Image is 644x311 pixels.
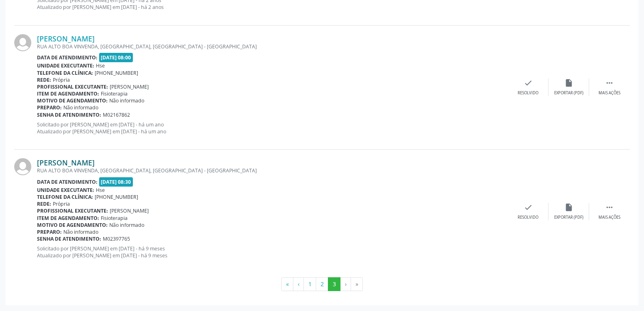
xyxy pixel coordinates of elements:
span: Não informado [109,222,144,228]
i:  [605,78,614,87]
b: Telefone da clínica: [37,194,93,200]
span: [PERSON_NAME] [110,83,149,90]
img: img [14,34,31,51]
button: Go to page 1 [304,277,316,291]
b: Item de agendamento: [37,90,99,97]
button: Go to first page [281,277,293,291]
i: insert_drive_file [564,203,573,212]
a: [PERSON_NAME] [37,158,95,167]
b: Unidade executante: [37,187,94,194]
button: Go to page 2 [316,277,328,291]
span: Hse [96,187,105,194]
div: Exportar (PDF) [554,90,583,96]
div: Resolvido [518,215,538,220]
b: Data de atendimento: [37,54,98,61]
b: Motivo de agendamento: [37,222,108,228]
i: check [524,203,533,212]
ul: Pagination [14,277,630,291]
b: Preparo: [37,228,62,235]
span: Não informado [63,228,98,235]
b: Preparo: [37,104,62,111]
span: M02397765 [103,235,130,242]
span: Não informado [109,97,144,104]
b: Rede: [37,76,51,83]
b: Item de agendamento: [37,215,99,222]
a: [PERSON_NAME] [37,34,95,43]
i: insert_drive_file [564,78,573,87]
i: check [524,78,533,87]
button: Go to previous page [293,277,304,291]
div: Mais ações [598,215,620,220]
span: M02167862 [103,111,130,118]
span: [PHONE_NUMBER] [95,70,138,76]
b: Senha de atendimento: [37,235,101,242]
span: Hse [96,62,105,69]
span: Própria [53,76,70,83]
b: Profissional executante: [37,83,108,90]
span: [PERSON_NAME] [110,207,149,214]
span: [PHONE_NUMBER] [95,194,138,200]
div: Mais ações [598,90,620,96]
b: Senha de atendimento: [37,111,101,118]
div: Resolvido [518,90,538,96]
span: Fisioterapia [101,215,128,222]
div: RUA ALTO BOA VINVENDA, [GEOGRAPHIC_DATA], [GEOGRAPHIC_DATA] - [GEOGRAPHIC_DATA] [37,43,508,50]
span: Não informado [63,104,98,111]
b: Telefone da clínica: [37,70,93,76]
b: Data de atendimento: [37,178,98,185]
i:  [605,203,614,212]
b: Unidade executante: [37,62,94,69]
div: Exportar (PDF) [554,215,583,220]
b: Rede: [37,200,51,207]
span: Própria [53,200,70,207]
div: RUA ALTO BOA VINVENDA, [GEOGRAPHIC_DATA], [GEOGRAPHIC_DATA] - [GEOGRAPHIC_DATA] [37,167,508,174]
span: [DATE] 08:30 [99,177,133,187]
button: Go to page 3 [328,277,340,291]
b: Motivo de agendamento: [37,97,108,104]
p: Solicitado por [PERSON_NAME] em [DATE] - há 9 meses Atualizado por [PERSON_NAME] em [DATE] - há 9... [37,245,508,259]
span: Fisioterapia [101,90,128,97]
p: Solicitado por [PERSON_NAME] em [DATE] - há um ano Atualizado por [PERSON_NAME] em [DATE] - há um... [37,121,508,135]
b: Profissional executante: [37,207,108,214]
span: [DATE] 08:00 [99,53,133,62]
img: img [14,158,31,175]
